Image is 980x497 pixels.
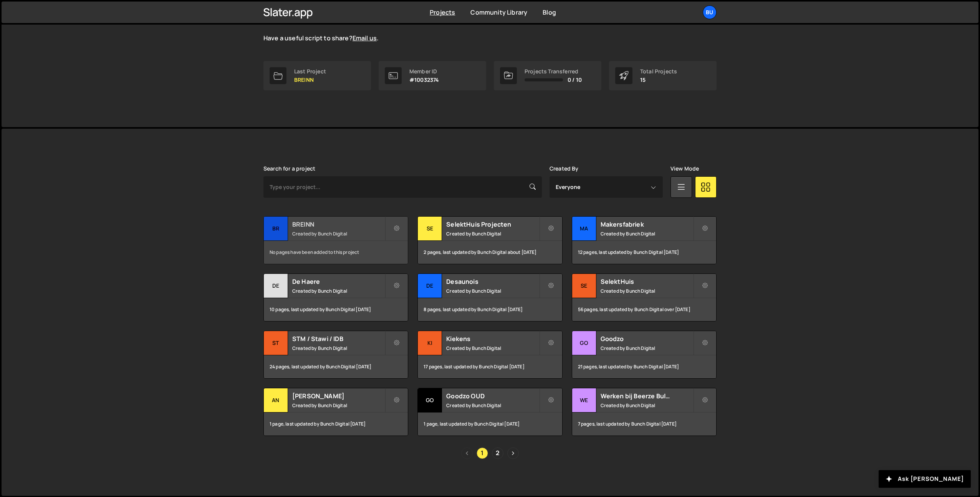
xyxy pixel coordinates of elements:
[263,331,408,379] a: ST STM / Stawi / IDB Created by Bunch Digital 24 pages, last updated by Bunch Digital [DATE]
[264,413,408,436] div: 1 page, last updated by Bunch Digital [DATE]
[292,345,385,351] small: Created by Bunch Digital
[572,413,716,436] div: 7 pages, last updated by Bunch Digital [DATE]
[572,217,596,241] div: Ma
[703,5,717,19] a: Bu
[417,388,562,436] a: Go Goodzo OUD Created by Bunch Digital 1 page, last updated by Bunch Digital [DATE]
[264,331,288,355] div: ST
[418,331,442,355] div: Ki
[418,355,562,378] div: 17 pages, last updated by Bunch Digital [DATE]
[572,298,716,321] div: 56 pages, last updated by Bunch Digital over [DATE]
[263,8,540,43] p: The is live and growing. Explore the curated scripts to solve common Webflow issues with JavaScri...
[263,388,408,436] a: An [PERSON_NAME] Created by Bunch Digital 1 page, last updated by Bunch Digital [DATE]
[417,331,562,379] a: Ki Kiekens Created by Bunch Digital 17 pages, last updated by Bunch Digital [DATE]
[353,34,377,42] a: Email us
[292,277,385,286] h2: De Haere
[470,8,527,17] a: Community Library
[525,68,582,75] div: Projects Transferred
[640,77,677,83] p: 15
[446,345,539,351] small: Created by Bunch Digital
[601,288,693,294] small: Created by Bunch Digital
[492,447,503,459] a: Page 2
[409,77,439,83] p: #10032374
[409,68,439,75] div: Member ID
[292,392,385,400] h2: [PERSON_NAME]
[446,288,539,294] small: Created by Bunch Digital
[572,216,717,264] a: Ma Makersfabriek Created by Bunch Digital 12 pages, last updated by Bunch Digital [DATE]
[294,77,326,83] p: BREINN
[292,402,385,409] small: Created by Bunch Digital
[292,230,385,237] small: Created by Bunch Digital
[417,216,562,264] a: Se SelektHuis Projecten Created by Bunch Digital 2 pages, last updated by Bunch Digital about [DATE]
[879,470,971,488] button: Ask [PERSON_NAME]
[264,388,288,413] div: An
[417,273,562,321] a: De Desaunois Created by Bunch Digital 8 pages, last updated by Bunch Digital [DATE]
[550,166,579,172] label: Created By
[601,220,693,229] h2: Makersfabriek
[418,217,442,241] div: Se
[446,335,539,343] h2: Kiekens
[670,166,699,172] label: View Mode
[430,8,455,17] a: Projects
[264,241,408,264] div: No pages have been added to this project
[601,335,693,343] h2: Goodzo
[601,402,693,409] small: Created by Bunch Digital
[640,68,677,75] div: Total Projects
[263,273,408,321] a: De De Haere Created by Bunch Digital 10 pages, last updated by Bunch Digital [DATE]
[446,277,539,286] h2: Desaunois
[572,388,717,436] a: We Werken bij Beerze Bulten Created by Bunch Digital 7 pages, last updated by Bunch Digital [DATE]
[601,230,693,237] small: Created by Bunch Digital
[446,220,539,229] h2: SelektHuis Projecten
[264,217,288,241] div: BR
[572,388,596,413] div: We
[292,288,385,294] small: Created by Bunch Digital
[418,413,562,436] div: 1 page, last updated by Bunch Digital [DATE]
[446,402,539,409] small: Created by Bunch Digital
[572,273,717,321] a: Se SelektHuis Created by Bunch Digital 56 pages, last updated by Bunch Digital over [DATE]
[263,166,315,172] label: Search for a project
[418,241,562,264] div: 2 pages, last updated by Bunch Digital about [DATE]
[263,176,542,198] input: Type your project...
[601,277,693,286] h2: SelektHuis
[572,331,717,379] a: Go Goodzo Created by Bunch Digital 21 pages, last updated by Bunch Digital [DATE]
[601,345,693,351] small: Created by Bunch Digital
[263,61,371,90] a: Last Project BREINN
[264,274,288,298] div: De
[572,355,716,378] div: 21 pages, last updated by Bunch Digital [DATE]
[543,8,556,17] a: Blog
[572,274,596,298] div: Se
[294,68,326,75] div: Last Project
[292,220,385,229] h2: BREINN
[264,298,408,321] div: 10 pages, last updated by Bunch Digital [DATE]
[446,392,539,400] h2: Goodzo OUD
[572,331,596,355] div: Go
[572,241,716,264] div: 12 pages, last updated by Bunch Digital [DATE]
[264,355,408,378] div: 24 pages, last updated by Bunch Digital [DATE]
[507,447,519,459] a: Next page
[568,77,582,83] span: 0 / 10
[601,392,693,400] h2: Werken bij Beerze Bulten
[292,335,385,343] h2: STM / Stawi / IDB
[418,274,442,298] div: De
[418,298,562,321] div: 8 pages, last updated by Bunch Digital [DATE]
[263,216,408,264] a: BR BREINN Created by Bunch Digital No pages have been added to this project
[263,447,717,459] div: Pagination
[446,230,539,237] small: Created by Bunch Digital
[418,388,442,413] div: Go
